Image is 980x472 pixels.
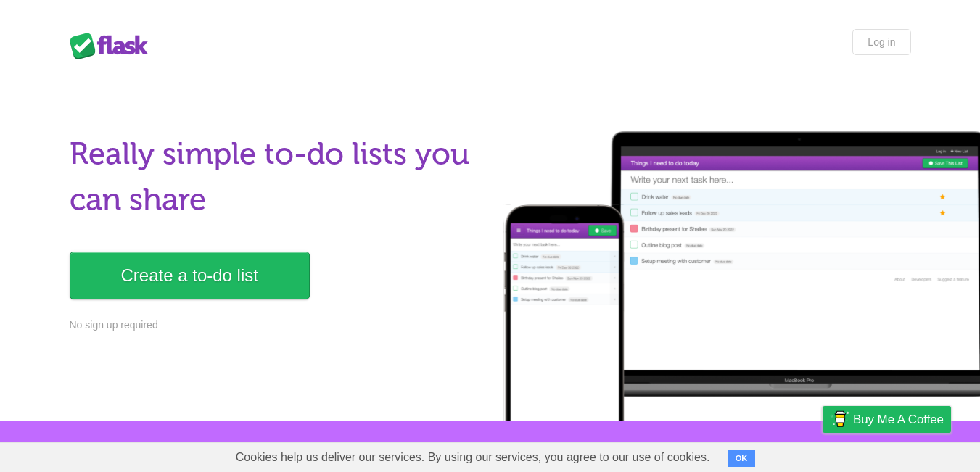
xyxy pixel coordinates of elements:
button: OK [728,450,756,467]
p: No sign up required [70,318,482,333]
span: Buy me a coffee [853,407,944,432]
a: Log in [852,29,910,55]
h1: Really simple to-do lists you can share [70,131,482,223]
span: Cookies help us deliver our services. By using our services, you agree to our use of cookies. [221,443,725,472]
a: Create a to-do list [70,252,310,299]
div: Flask Lists [70,33,157,59]
img: Buy me a coffee [830,407,849,431]
a: Buy me a coffee [823,406,951,433]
